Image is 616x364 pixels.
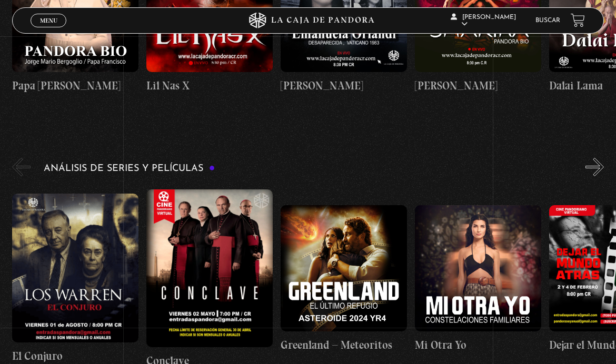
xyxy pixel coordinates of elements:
h4: Papa [PERSON_NAME] [12,77,138,94]
span: Cerrar [36,26,61,34]
span: Menu [40,17,57,24]
button: Previous [12,158,31,176]
h3: Análisis de series y películas [44,164,215,174]
h4: Lil Nas X [146,77,273,94]
span: [PERSON_NAME] [451,14,516,27]
button: Next [585,158,604,176]
h4: [PERSON_NAME] [281,77,407,94]
a: Buscar [535,17,560,24]
h4: [PERSON_NAME] [415,77,541,94]
h4: Mi Otra Yo [415,337,541,353]
h4: Greenland – Meteoritos [281,337,407,353]
a: View your shopping cart [571,13,585,27]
